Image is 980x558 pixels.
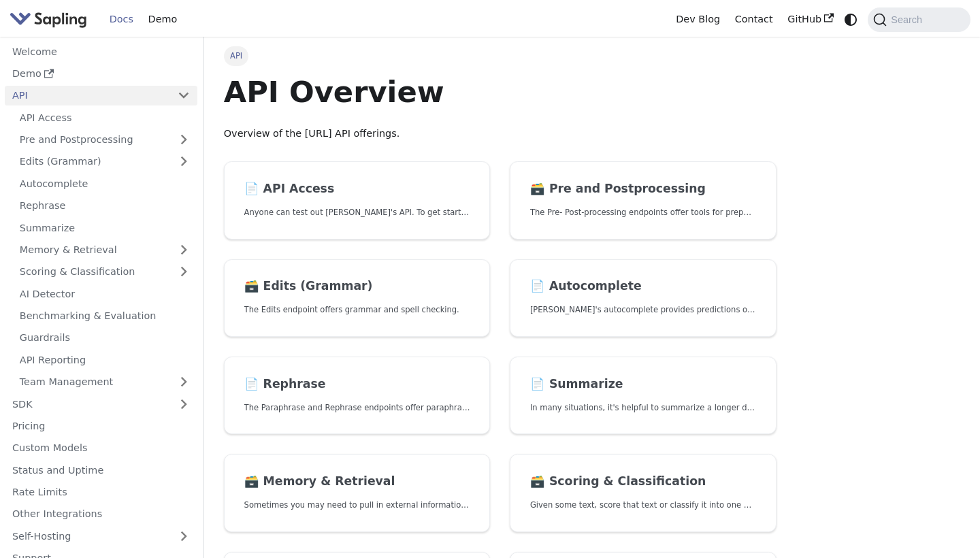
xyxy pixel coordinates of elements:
a: Demo [5,64,197,84]
a: Pricing [5,416,197,436]
a: Demo [141,9,184,30]
a: Benchmarking & Evaluation [12,306,197,326]
a: Rate Limits [5,482,197,502]
p: The Pre- Post-processing endpoints offer tools for preparing your text data for ingestation as we... [530,206,756,219]
button: Expand sidebar category 'SDK' [170,394,197,414]
span: API [224,46,249,65]
p: Anyone can test out Sapling's API. To get started with the API, simply: [244,206,470,219]
a: 📄️ RephraseThe Paraphrase and Rephrase endpoints offer paraphrasing for particular styles. [224,357,491,435]
a: Docs [102,9,141,30]
a: Welcome [5,42,197,61]
a: API Access [12,108,197,127]
a: Pre and Postprocessing [12,130,197,150]
a: Guardrails [12,328,197,348]
a: Contact [728,9,781,30]
a: 📄️ API AccessAnyone can test out [PERSON_NAME]'s API. To get started with the API, simply: [224,161,491,240]
button: Switch between dark and light mode (currently system mode) [841,10,861,29]
h2: Scoring & Classification [530,474,756,489]
h2: Autocomplete [530,279,756,294]
a: Self-Hosting [5,526,197,546]
a: Dev Blog [668,9,727,30]
button: Collapse sidebar category 'API' [170,86,197,105]
p: In many situations, it's helpful to summarize a longer document into a shorter, more easily diges... [530,401,756,414]
p: Sapling's autocomplete provides predictions of the next few characters or words [530,303,756,316]
button: Search (Command+K) [868,7,970,32]
a: 🗃️ Pre and PostprocessingThe Pre- Post-processing endpoints offer tools for preparing your text d... [510,161,777,240]
a: Edits (Grammar) [12,152,197,171]
a: Team Management [12,372,197,392]
a: API Reporting [12,350,197,370]
a: Scoring & Classification [12,262,197,282]
p: Given some text, score that text or classify it into one of a set of pre-specified categories. [530,499,756,512]
p: The Edits endpoint offers grammar and spell checking. [244,303,470,316]
h2: Rephrase [244,377,470,392]
a: API [5,86,170,105]
a: 🗃️ Edits (Grammar)The Edits endpoint offers grammar and spell checking. [224,259,491,338]
a: SDK [5,394,170,414]
a: GitHub [780,9,840,30]
span: Search [887,14,930,25]
h2: API Access [244,182,470,197]
a: 📄️ Autocomplete[PERSON_NAME]'s autocomplete provides predictions of the next few characters or words [510,259,777,338]
img: Sapling.ai [10,10,87,29]
p: Sometimes you may need to pull in external information that doesn't fit in the context size of an... [244,499,470,512]
a: 🗃️ Memory & RetrievalSometimes you may need to pull in external information that doesn't fit in t... [224,454,491,532]
h2: Pre and Postprocessing [530,182,756,197]
a: Custom Models [5,438,197,458]
a: Status and Uptime [5,460,197,480]
h2: Summarize [530,377,756,392]
a: Memory & Retrieval [12,240,197,260]
a: 🗃️ Scoring & ClassificationGiven some text, score that text or classify it into one of a set of p... [510,454,777,532]
a: Other Integrations [5,504,197,524]
p: The Paraphrase and Rephrase endpoints offer paraphrasing for particular styles. [244,401,470,414]
h2: Memory & Retrieval [244,474,470,489]
a: Autocomplete [12,174,197,193]
a: AI Detector [12,284,197,303]
a: Summarize [12,218,197,237]
a: 📄️ SummarizeIn many situations, it's helpful to summarize a longer document into a shorter, more ... [510,357,777,435]
a: Sapling.aiSapling.ai [10,10,92,29]
h1: API Overview [224,73,777,110]
p: Overview of the [URL] API offerings. [224,126,777,142]
a: Rephrase [12,196,197,216]
nav: Breadcrumbs [224,46,777,65]
h2: Edits (Grammar) [244,279,470,294]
